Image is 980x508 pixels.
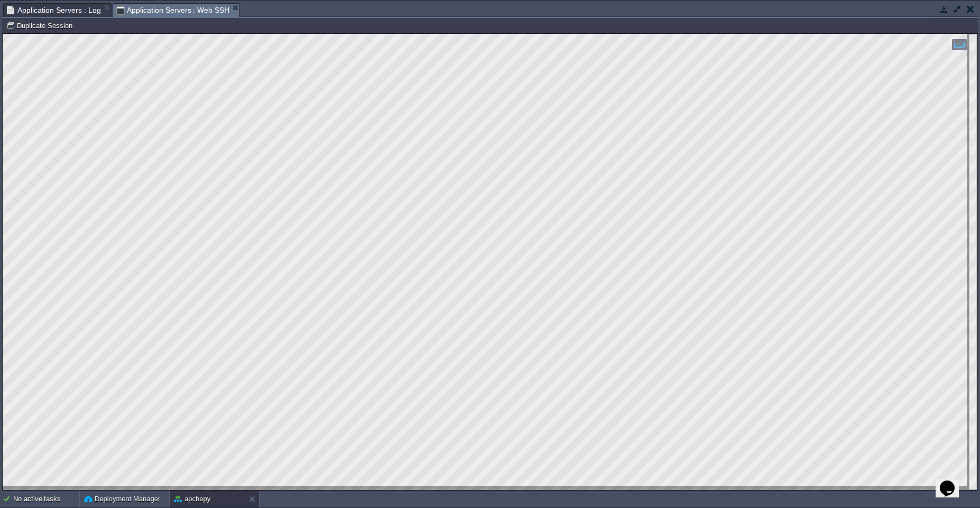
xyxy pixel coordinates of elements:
[936,466,969,497] iframe: chat widget
[174,494,210,504] button: apchepy
[6,21,76,30] button: Duplicate Session
[7,4,101,16] span: Application Servers : Log
[116,4,230,17] span: Application Servers : Web SSH
[84,494,160,504] button: Deployment Manager
[13,491,79,507] div: No active tasks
